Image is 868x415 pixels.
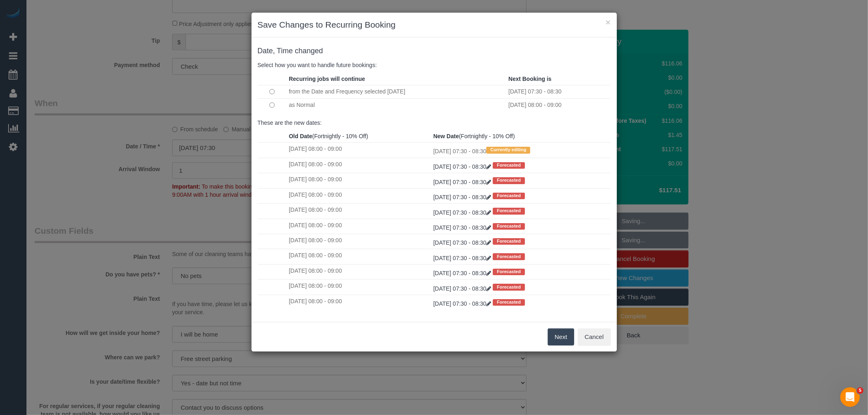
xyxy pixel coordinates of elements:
a: [DATE] 07:30 - 08:30 [433,239,493,246]
button: × [606,18,610,26]
a: [DATE] 07:30 - 08:30 [433,209,493,216]
iframe: Intercom live chat [840,387,860,407]
td: [DATE] 08:00 - 09:00 [287,158,431,173]
td: [DATE] 08:00 - 09:00 [287,234,431,249]
button: Next [548,328,574,345]
strong: Recurring jobs will continue [289,76,365,82]
strong: New Date [433,133,459,139]
td: [DATE] 08:00 - 09:00 [287,249,431,264]
th: (Fortnightly - 10% Off) [431,130,611,143]
span: Forecasted [493,284,525,290]
td: [DATE] 08:00 - 09:00 [287,264,431,279]
span: Forecasted [493,162,525,169]
a: [DATE] 07:30 - 08:30 [433,255,493,261]
h3: Save Changes to Recurring Booking [258,19,611,31]
span: Forecasted [493,193,525,199]
a: [DATE] 07:30 - 08:30 [433,163,493,170]
span: Currently editing [486,147,530,153]
p: Select how you want to handle future bookings: [258,61,611,69]
a: [DATE] 07:30 - 08:30 [433,179,493,185]
a: [DATE] 07:30 - 08:30 [433,300,493,307]
strong: Old Date [289,133,313,139]
td: [DATE] 08:00 - 09:00 [287,295,431,310]
span: Forecasted [493,253,525,260]
td: [DATE] 08:00 - 09:00 [287,219,431,234]
td: from the Date and Frequency selected [DATE] [287,85,507,98]
td: [DATE] 08:00 - 09:00 [287,173,431,188]
td: [DATE] 08:00 - 09:00 [506,98,610,111]
span: Date, Time [258,47,293,55]
td: [DATE] 08:00 - 09:00 [287,143,431,158]
strong: Next Booking is [508,76,551,82]
a: [DATE] 07:30 - 08:30 [433,270,493,276]
span: Forecasted [493,223,525,230]
span: Forecasted [493,299,525,306]
td: [DATE] 07:30 - 08:30 [431,143,611,158]
td: as Normal [287,98,507,111]
button: Cancel [578,328,611,345]
td: [DATE] 08:00 - 09:00 [287,188,431,203]
span: Forecasted [493,238,525,245]
td: [DATE] 08:00 - 09:00 [287,204,431,219]
span: Forecasted [493,269,525,275]
a: [DATE] 07:30 - 08:30 [433,285,493,292]
span: 5 [857,387,864,394]
th: (Fortnightly - 10% Off) [287,130,431,143]
td: [DATE] 07:30 - 08:30 [506,85,610,98]
a: [DATE] 07:30 - 08:30 [433,194,493,200]
p: These are the new dates: [258,119,611,127]
span: Forecasted [493,177,525,184]
span: Forecasted [493,208,525,214]
a: [DATE] 07:30 - 08:30 [433,224,493,231]
h4: changed [258,47,611,55]
td: [DATE] 08:00 - 09:00 [287,280,431,295]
